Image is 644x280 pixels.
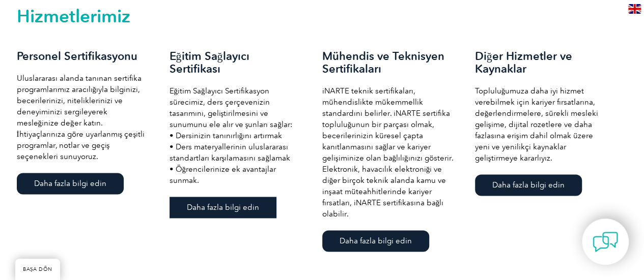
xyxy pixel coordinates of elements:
[475,174,582,196] a: Daha fazla bilgi edin
[170,197,276,218] a: Daha fazla bilgi edin
[15,259,60,280] a: BAŞA DÖN
[322,86,453,219] font: iNARTE teknik sertifikaları, mühendislikte mükemmellik standardını belirler. iNARTE sertifika top...
[170,131,283,140] font: • Dersinizin tanınırlığını artırmak
[492,180,565,190] font: Daha fazla bilgi edin
[170,86,293,129] font: Eğitim Sağlayıcı Sertifikasyon sürecimiz, ders çerçevenizin tasarımını, geliştirilmesini ve sunum...
[322,230,429,252] a: Daha fazla bilgi edin
[23,266,52,272] font: BAŞA DÖN
[17,49,137,63] font: Personel Sertifikasyonu
[475,86,599,163] font: Topluluğumuza daha iyi hizmet verebilmek için kariyer fırsatlarına, değerlendirmelere, sürekli me...
[475,49,572,76] font: Diğer Hizmetler ve Kaynaklar
[340,236,412,245] font: Daha fazla bilgi edin
[17,74,142,128] font: Uluslararası alanda tanınan sertifika programlarımız aracılığıyla bilginizi, becerilerinizi, nite...
[170,49,249,76] font: Eğitim Sağlayıcı Sertifikası
[322,49,444,76] font: Mühendis ve Teknisyen Sertifikaları
[187,203,259,212] font: Daha fazla bilgi edin
[170,165,276,185] font: • Öğrencilerinize ek avantajlar sunmak.
[17,130,145,161] font: İhtiyaçlarınıza göre uyarlanmış çeşitli programlar, notlar ve geçiş seçenekleri sunuyoruz.
[628,4,641,14] img: en
[17,6,130,27] font: Hizmetlerimiz
[34,179,106,188] font: Daha fazla bilgi edin
[170,142,290,163] font: • Ders materyallerinin uluslararası standartları karşılamasını sağlamak
[593,229,618,255] img: contact-chat.png
[17,173,124,194] a: Daha fazla bilgi edin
